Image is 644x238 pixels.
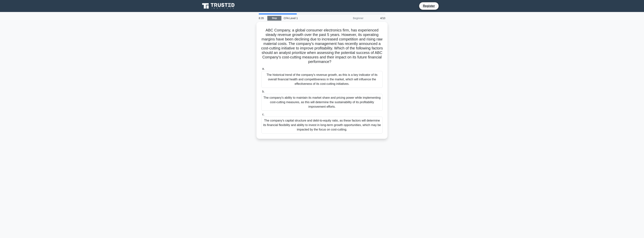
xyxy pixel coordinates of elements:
div: 8:35 [256,14,267,22]
div: CFA Level 1 [281,14,333,22]
div: The historical trend of the company's revenue growth, as this is a key indicator of its overall f... [261,71,383,88]
div: The company's ability to maintain its market share and pricing power while implementing cost-cutt... [261,94,383,111]
span: a. [262,67,265,70]
span: b. [262,90,265,93]
div: 4/10 [366,14,388,22]
a: Stop [267,16,281,21]
h5: ABC Company, a global consumer electronics firm, has experienced steady revenue growth over the p... [261,28,383,64]
a: Register [421,4,437,8]
div: The company's capital structure and debt-to-equity ratio, as these factors will determine its fin... [261,117,383,134]
span: c. [262,113,264,116]
div: Beginner [333,14,366,22]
